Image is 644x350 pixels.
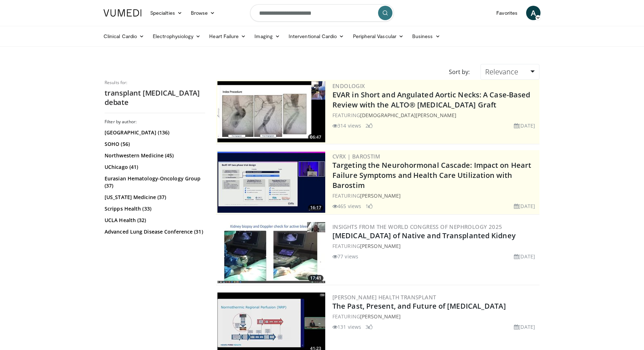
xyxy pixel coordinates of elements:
[365,122,373,129] li: 2
[332,223,502,230] a: Insights from the World Congress of Nephrology 2025
[250,29,284,43] a: Imaging
[105,217,203,224] a: UCLA Health (32)
[360,313,401,320] a: [PERSON_NAME]
[514,122,535,129] li: [DATE]
[308,275,323,281] span: 17:41
[332,313,538,320] div: FEATURING
[360,243,401,249] a: [PERSON_NAME]
[332,90,530,110] a: EVAR in Short and Angulated Aortic Necks: A Case-Based Review with the ALTO® [MEDICAL_DATA] Graft
[105,88,205,107] h2: transplant [MEDICAL_DATA] debate
[349,29,408,43] a: Peripheral Vascular
[365,323,373,331] li: 3
[217,81,325,142] a: 06:47
[365,202,373,210] li: 1
[250,4,394,22] input: Search topics, interventions
[360,112,456,119] a: [DEMOGRAPHIC_DATA][PERSON_NAME]
[217,81,325,142] img: 155c12f0-1e07-46e7-993d-58b0602714b1.300x170_q85_crop-smart_upscale.jpg
[332,242,538,250] div: FEATURING
[105,205,203,212] a: Scripps Health (33)
[332,253,358,260] li: 77 views
[332,153,380,160] a: CVRx | Barostim
[514,323,535,331] li: [DATE]
[217,222,325,283] a: 17:41
[485,67,518,77] span: Relevance
[332,122,361,129] li: 314 views
[332,301,506,311] a: The Past, Present, and Future of [MEDICAL_DATA]
[308,134,323,141] span: 06:47
[332,192,538,199] div: FEATURING
[284,29,349,43] a: Interventional Cardio
[526,6,540,20] a: A
[480,64,539,80] a: Relevance
[217,152,325,213] a: 16:17
[217,152,325,213] img: f3314642-f119-4bcb-83d2-db4b1a91d31e.300x170_q85_crop-smart_upscale.jpg
[332,323,361,331] li: 131 views
[443,64,475,80] div: Sort by:
[99,29,148,43] a: Clinical Cardio
[105,129,203,136] a: [GEOGRAPHIC_DATA] (136)
[105,80,205,86] p: Results for:
[408,29,445,43] a: Business
[187,6,220,20] a: Browse
[205,29,250,43] a: Heart Failure
[514,253,535,260] li: [DATE]
[105,175,203,189] a: Eurasian Hematology-Oncology Group (37)
[332,294,436,301] a: [PERSON_NAME] Health Transplant
[332,231,516,240] a: [MEDICAL_DATA] of Native and Transplanted Kidney
[332,202,361,210] li: 465 views
[105,194,203,201] a: [US_STATE] Medicine (37)
[148,29,205,43] a: Electrophysiology
[105,164,203,171] a: UChicago (41)
[103,9,142,17] img: VuMedi Logo
[492,6,522,20] a: Favorites
[105,119,205,125] h3: Filter by author:
[332,160,531,190] a: Targeting the Neurohormonal Cascade: Impact on Heart Failure Symptoms and Health Care Utilization...
[105,152,203,159] a: Northwestern Medicine (45)
[360,192,401,199] a: [PERSON_NAME]
[332,82,365,89] a: Endologix
[105,228,203,235] a: Advanced Lung Disease Conference (31)
[308,204,323,211] span: 16:17
[105,141,203,148] a: SOHO (56)
[514,202,535,210] li: [DATE]
[332,111,538,119] div: FEATURING
[146,6,187,20] a: Specialties
[217,222,325,283] img: e0fc436c-d537-42cf-9b59-a4869bb9baf4.300x170_q85_crop-smart_upscale.jpg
